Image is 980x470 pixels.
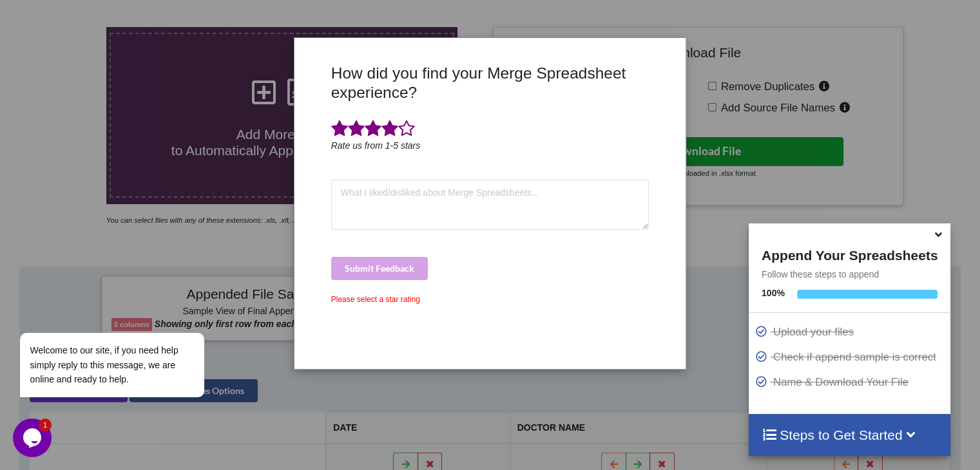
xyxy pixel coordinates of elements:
[749,268,950,281] p: Follow these steps to append
[749,244,950,263] h4: Append Your Spreadsheets
[331,140,421,151] i: Rate us from 1-5 stars
[755,349,947,365] p: Check if append sample is correct
[755,324,947,340] p: Upload your files
[13,216,245,412] iframe: chat widget
[762,288,785,298] b: 100 %
[755,374,947,390] p: Name & Download Your File
[331,294,649,305] div: Please select a star rating
[331,64,649,102] h3: How did you find your Merge Spreadsheet experience?
[762,427,937,443] h4: Steps to Get Started
[13,418,54,457] iframe: chat widget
